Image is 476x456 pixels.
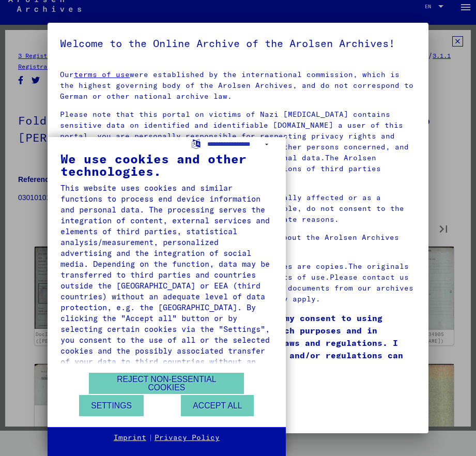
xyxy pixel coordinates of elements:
a: Privacy Policy [155,433,220,443]
div: We use cookies and other technologies. [60,153,273,177]
div: This website uses cookies and similar functions to process end device information and personal da... [60,183,273,378]
button: Settings [79,395,144,416]
button: Reject non-essential cookies [89,373,244,394]
a: Imprint [114,433,146,443]
button: Accept all [181,395,254,416]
